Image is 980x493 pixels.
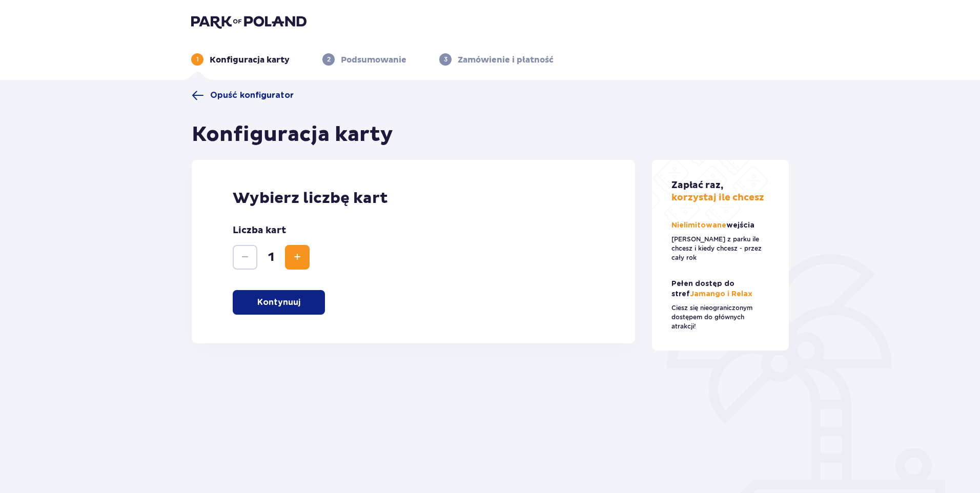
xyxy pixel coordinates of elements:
a: Opuść konfigurator [192,89,294,101]
p: Jamango i Relax [671,279,770,299]
button: Decrease [233,245,257,270]
p: Podsumowanie [341,54,406,66]
span: Zapłać raz, [671,179,723,191]
span: Opuść konfigurator [210,90,294,101]
p: Liczba kart [233,224,286,237]
p: Wybierz liczbę kart [233,189,594,208]
p: Ciesz się nieograniczonym dostępem do głównych atrakcji! [671,303,770,331]
span: Pełen dostęp do stref [671,280,734,298]
p: Nielimitowane [671,220,757,231]
p: Konfiguracja karty [210,54,290,66]
span: 1 [259,250,283,265]
p: Zamówienie i płatność [458,54,554,66]
img: Park of Poland logo [191,14,307,29]
p: 1 [196,55,199,64]
p: Kontynuuj [257,297,300,308]
p: 2 [327,55,331,64]
button: Increase [285,245,310,270]
button: Kontynuuj [233,290,325,315]
h1: Konfiguracja karty [192,122,393,148]
p: korzystaj ile chcesz [671,179,764,204]
p: 3 [444,55,447,64]
span: wejścia [726,222,754,229]
p: [PERSON_NAME] z parku ile chcesz i kiedy chcesz - przez cały rok [671,235,770,262]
